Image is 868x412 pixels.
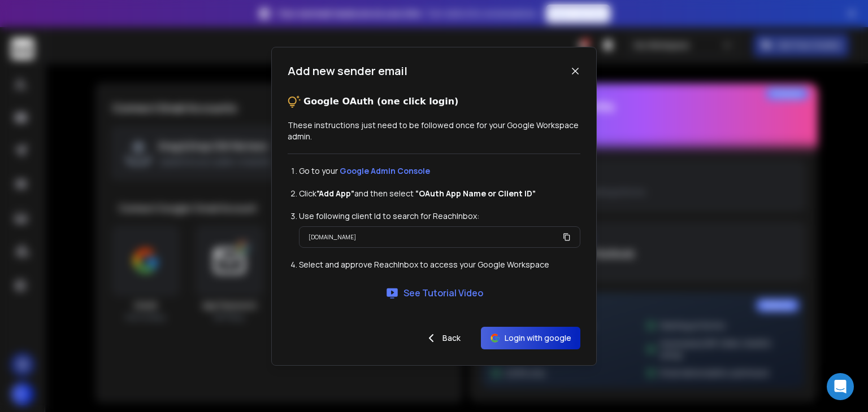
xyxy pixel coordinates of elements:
[288,120,580,142] p: These instructions just need to be followed once for your Google Workspace admin.
[299,165,580,177] li: Go to your
[299,211,580,222] li: Use following client Id to search for ReachInbox:
[827,373,854,400] div: Open Intercom Messenger
[415,327,470,349] button: Back
[316,188,354,199] strong: ”Add App”
[415,188,536,199] strong: “OAuth App Name or Client ID”
[288,95,301,108] img: tips
[299,259,580,270] li: Select and approve ReachInbox to access your Google Workspace
[288,63,407,79] h1: Add new sender email
[303,95,458,108] p: Google OAuth (one click login)
[340,165,430,176] a: Google Admin Console
[385,286,483,300] a: See Tutorial Video
[309,231,356,243] p: [DOMAIN_NAME]
[299,188,580,199] li: Click and then select
[481,327,580,349] button: Login with google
